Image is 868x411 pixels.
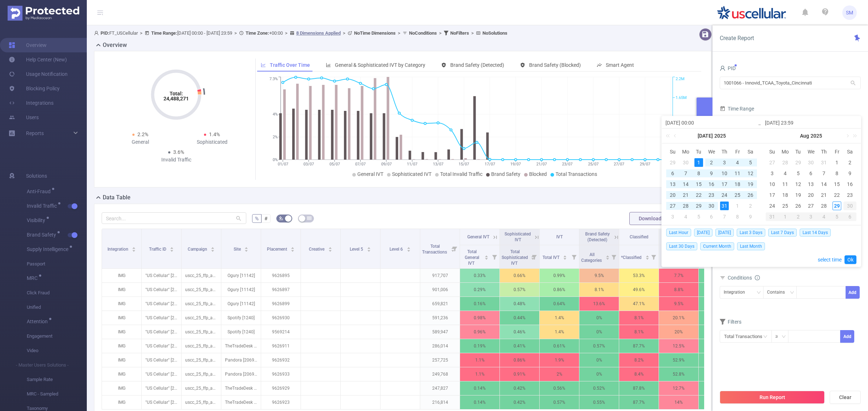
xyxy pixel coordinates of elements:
[718,148,731,155] span: Th
[843,168,856,179] td: August 9, 2025
[170,91,183,96] tspan: Total:
[779,200,792,211] td: August 25, 2025
[720,106,754,112] span: Time Range
[707,202,716,210] div: 30
[731,146,744,157] th: Fri
[9,96,54,110] a: Integrations
[817,148,830,155] span: Th
[329,162,340,166] tspan: 05/07
[27,203,59,208] span: Invalid Traffic
[792,146,805,157] th: Tue
[341,30,348,36] span: >
[664,129,674,143] a: Last year (Control + left)
[766,211,779,222] td: August 31, 2025
[694,180,703,189] div: 15
[437,30,444,36] span: >
[718,190,731,200] td: July 24, 2025
[805,200,818,211] td: August 27, 2025
[666,146,679,157] th: Sun
[781,158,790,167] div: 28
[792,157,805,168] td: July 29, 2025
[692,146,705,157] th: Tue
[792,211,805,222] td: September 2, 2025
[396,30,403,36] span: >
[733,158,742,167] div: 4
[27,247,71,252] span: Supply Intelligence
[9,67,68,81] a: Usage Notification
[818,253,842,267] a: select time
[817,157,830,168] td: July 31, 2025
[810,129,823,143] a: 2025
[746,169,755,178] div: 12
[27,232,59,237] span: Brand Safety
[768,202,776,210] div: 24
[273,135,278,139] tspan: 2%
[817,190,830,200] td: August 21, 2025
[746,191,755,199] div: 26
[720,35,754,42] span: Create Report
[830,190,843,200] td: August 22, 2025
[27,329,87,343] span: Engagement
[720,65,726,71] i: icon: user
[817,211,830,222] td: September 4, 2025
[269,77,278,82] tspan: 7.3%
[679,157,692,168] td: June 30, 2025
[744,148,757,155] span: Sa
[790,290,794,295] i: icon: down
[273,112,278,117] tspan: 4%
[746,158,755,167] div: 5
[830,200,843,211] td: August 29, 2025
[766,157,779,168] td: July 27, 2025
[679,148,692,155] span: Mo
[846,286,860,299] button: Add
[779,146,792,157] th: Mon
[807,202,815,210] div: 27
[9,81,60,96] a: Blocking Policy
[744,179,757,190] td: July 19, 2025
[27,300,87,315] span: Unified
[176,138,248,146] div: Sophisticated
[744,190,757,200] td: July 26, 2025
[720,158,729,167] div: 3
[705,157,718,168] td: July 2, 2025
[705,211,718,222] td: August 6, 2025
[681,212,690,221] div: 4
[482,30,507,36] b: No Solutions
[766,179,779,190] td: August 10, 2025
[718,157,731,168] td: July 3, 2025
[846,169,854,178] div: 9
[817,168,830,179] td: August 7, 2025
[679,168,692,179] td: July 7, 2025
[679,146,692,157] th: Mon
[707,212,716,221] div: 6
[766,200,779,211] td: August 24, 2025
[529,62,581,68] span: Brand Safety (Blocked)
[138,30,145,36] span: >
[26,169,47,183] span: Solutions
[718,179,731,190] td: July 17, 2025
[639,162,650,166] tspan: 29/07
[9,52,67,67] a: Help Center (New)
[26,130,44,136] span: Reports
[666,200,679,211] td: July 27, 2025
[679,211,692,222] td: August 4, 2025
[779,168,792,179] td: August 4, 2025
[779,211,792,222] td: September 1, 2025
[94,31,101,35] i: icon: user
[767,286,790,298] div: Contains
[779,148,792,155] span: Mo
[694,169,703,178] div: 8
[681,202,690,210] div: 28
[27,343,87,358] span: Video
[720,202,729,210] div: 31
[792,190,805,200] td: August 19, 2025
[355,162,366,166] tspan: 07/07
[27,189,53,194] span: Anti-Fraud
[744,146,757,157] th: Sat
[666,168,679,179] td: July 6, 2025
[805,146,818,157] th: Wed
[484,162,495,166] tspan: 17/07
[94,30,507,36] span: FT_USCellular [DATE] 00:00 - [DATE] 23:59 +00:00
[718,146,731,157] th: Thu
[833,180,841,189] div: 15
